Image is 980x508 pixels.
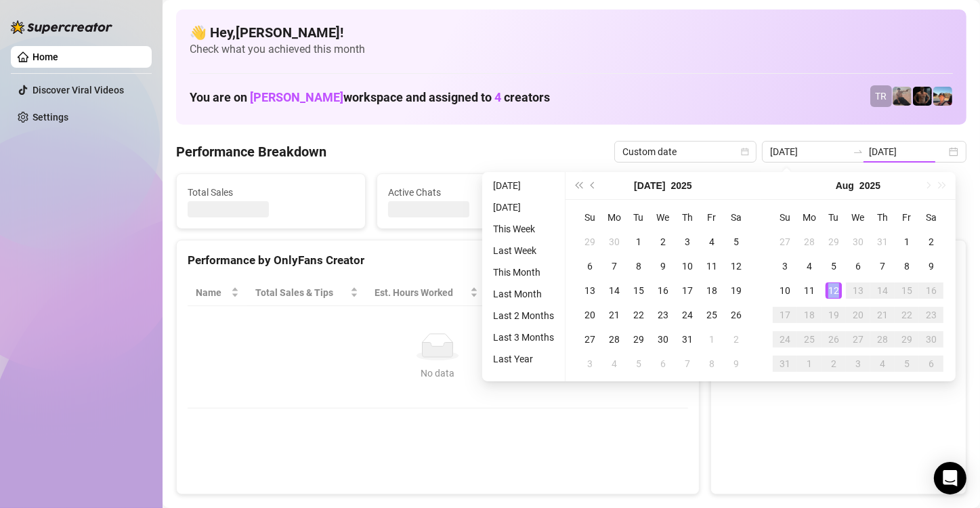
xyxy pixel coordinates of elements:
[196,285,228,300] span: Name
[188,251,688,270] div: Performance by OnlyFans Creator
[853,146,864,157] span: swap-right
[589,185,755,200] span: Messages Sent
[188,280,247,306] th: Name
[190,90,550,105] h1: You are on workspace and assigned to creators
[190,42,953,57] span: Check what you achieved this month
[494,90,501,104] span: 4
[722,251,955,270] div: Sales by OnlyFans Creator
[188,185,354,200] span: Total Sales
[190,23,953,42] h4: 👋 Hey, [PERSON_NAME] !
[201,366,675,381] div: No data
[770,144,847,159] input: Start date
[33,51,58,62] a: Home
[576,280,687,306] th: Chat Conversion
[933,87,952,106] img: Zach
[250,90,343,104] span: [PERSON_NAME]
[913,87,932,106] img: Trent
[741,148,749,156] span: calendar
[247,280,366,306] th: Total Sales & Tips
[876,89,887,104] span: TR
[934,462,966,494] div: Open Intercom Messenger
[622,142,748,162] span: Custom date
[255,285,347,300] span: Total Sales & Tips
[33,85,124,96] a: Discover Viral Videos
[584,285,668,300] span: Chat Conversion
[494,285,558,300] span: Sales / Hour
[176,142,326,161] h4: Performance Breakdown
[33,112,68,123] a: Settings
[853,146,864,157] span: to
[486,280,577,306] th: Sales / Hour
[11,20,112,34] img: logo-BBDzfeDw.svg
[375,285,467,300] div: Est. Hours Worked
[893,87,912,106] img: LC
[869,144,946,159] input: End date
[388,185,555,200] span: Active Chats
